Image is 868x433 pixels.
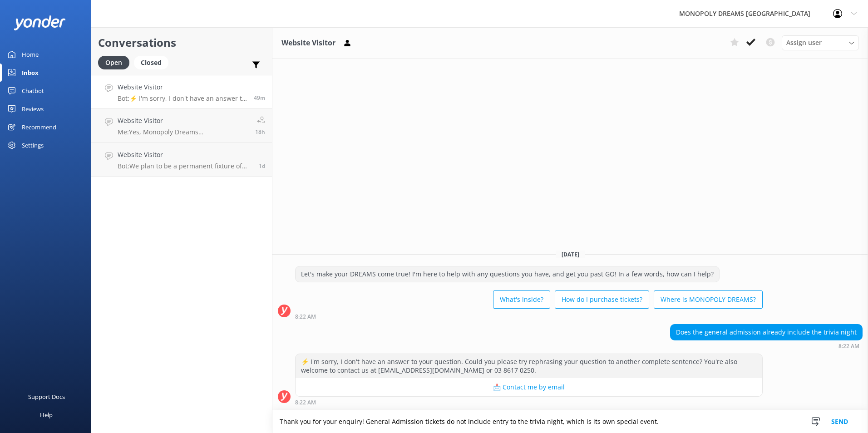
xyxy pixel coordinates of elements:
[823,410,857,433] button: Send
[295,399,763,405] div: Sep 23 2025 08:22am (UTC +10:00) Australia/Sydney
[91,143,272,177] a: Website VisitorBot:We plan to be a permanent fixture of [GEOGRAPHIC_DATA] and are open 7 days a w...
[40,406,53,424] div: Help
[296,378,762,396] button: 📩 Contact me by email
[134,56,168,69] div: Closed
[118,82,247,92] h4: Website Visitor
[782,35,859,50] div: Assign User
[118,162,252,170] p: Bot: We plan to be a permanent fixture of [GEOGRAPHIC_DATA] and are open 7 days a week, 363 days ...
[98,56,129,69] div: Open
[134,57,173,67] a: Closed
[786,38,822,48] span: Assign user
[22,136,44,154] div: Settings
[22,118,56,136] div: Recommend
[28,388,65,406] div: Support Docs
[91,109,272,143] a: Website VisitorMe:Yes, Monopoly Dreams [GEOGRAPHIC_DATA] is entirely indoors! We're located on th...
[98,57,134,67] a: Open
[118,94,247,103] p: Bot: ⚡ I'm sorry, I don't have an answer to your question. Could you please try rephrasing your q...
[555,290,649,309] button: How do I purchase tickets?
[22,45,39,64] div: Home
[254,94,265,102] span: Sep 23 2025 08:22am (UTC +10:00) Australia/Sydney
[556,251,585,258] span: [DATE]
[295,400,316,405] strong: 8:22 AM
[255,128,265,136] span: Sep 22 2025 02:57pm (UTC +10:00) Australia/Sydney
[14,15,66,30] img: yonder-white-logo.png
[118,150,252,160] h4: Website Visitor
[671,325,862,340] div: Does the general admission already include the trivia night
[296,354,762,378] div: ⚡ I'm sorry, I don't have an answer to your question. Could you please try rephrasing your questi...
[98,34,265,51] h2: Conversations
[118,116,248,126] h4: Website Visitor
[118,128,248,136] p: Me: Yes, Monopoly Dreams [GEOGRAPHIC_DATA] is entirely indoors! We're located on the [GEOGRAPHIC_...
[272,410,868,433] textarea: Thank you for your enquiry! General Admission tickets do not include entry to the trivia night, w...
[22,82,44,100] div: Chatbot
[295,313,763,320] div: Sep 23 2025 08:22am (UTC +10:00) Australia/Sydney
[654,290,763,309] button: Where is MONOPOLY DREAMS?
[296,266,719,282] div: Let's make your DREAMS come true! I'm here to help with any questions you have, and get you past ...
[295,314,316,320] strong: 8:22 AM
[91,75,272,109] a: Website VisitorBot:⚡ I'm sorry, I don't have an answer to your question. Could you please try rep...
[838,344,859,349] strong: 8:22 AM
[22,64,39,82] div: Inbox
[22,100,44,118] div: Reviews
[281,37,335,49] h3: Website Visitor
[493,290,550,309] button: What's inside?
[670,343,863,349] div: Sep 23 2025 08:22am (UTC +10:00) Australia/Sydney
[259,162,265,170] span: Sep 21 2025 02:35pm (UTC +10:00) Australia/Sydney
